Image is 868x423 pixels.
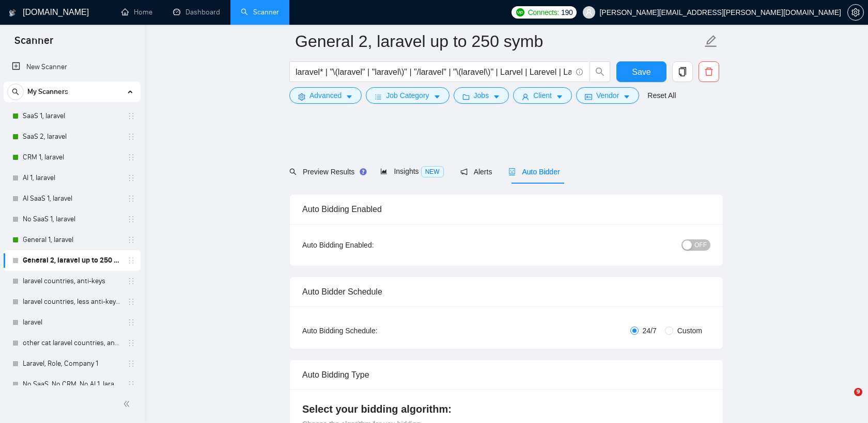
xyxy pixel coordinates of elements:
a: New Scanner [12,57,132,77]
span: holder [127,318,135,327]
input: Scanner name... [295,28,702,54]
button: folderJobscaret-down [454,87,509,104]
img: logo [9,5,16,21]
a: CRM 1, laravel [23,147,121,168]
a: laravel countries, anti-keys [23,271,121,291]
span: search [289,168,297,175]
button: setting [847,4,864,21]
span: holder [127,298,135,306]
div: Auto Bidding Schedule: [302,325,438,336]
a: searchScanner [241,8,279,17]
span: double-left [123,399,133,409]
span: robot [508,168,516,175]
a: SaaS 1, laravel [23,106,121,126]
h4: Select your bidding algorithm: [302,402,710,416]
span: Job Category [386,90,429,101]
button: idcardVendorcaret-down [576,87,639,104]
a: General 1, laravel [23,230,121,250]
a: homeHome [121,8,152,17]
a: Reset All [647,90,676,101]
span: setting [298,93,305,101]
span: OFF [694,239,707,251]
span: Custom [673,325,706,336]
div: Auto Bidding Type [302,360,710,389]
a: laravel countries, less anti-keys, with fixes, bugs [23,291,121,312]
button: search [7,84,24,100]
span: caret-down [493,93,500,101]
span: holder [127,380,135,388]
span: Save [632,66,650,78]
button: copy [672,61,693,82]
span: Vendor [596,90,619,101]
span: Advanced [309,90,342,101]
span: bars [375,93,382,101]
a: AI SaaS 1, laravel [23,188,121,209]
span: My Scanners [27,82,68,102]
a: Laravel, Role, Company 1 [23,353,121,374]
span: 24/7 [639,325,661,336]
button: Save [616,61,667,82]
span: idcard [585,93,592,101]
span: edit [704,35,718,48]
span: caret-down [556,93,563,101]
a: dashboardDashboard [173,8,220,17]
a: AI 1, laravel [23,168,121,188]
a: No SaaS, No CRM, No AI 1, laravel [23,374,121,395]
a: SaaS 2, laravel [23,126,121,147]
img: upwork-logo.png [516,8,524,17]
span: search [590,67,610,76]
a: setting [847,8,864,17]
input: Search Freelance Jobs... [296,66,571,78]
span: caret-down [623,93,630,101]
button: delete [699,61,719,82]
span: delete [699,67,719,76]
span: holder [127,236,135,244]
a: No SaaS 1, laravel [23,209,121,230]
span: holder [127,112,135,120]
span: holder [127,277,135,285]
a: other cat laravel countries, anti-keys [23,333,121,353]
span: holder [127,174,135,182]
li: My Scanners [4,82,141,395]
span: search [8,88,23,95]
span: caret-down [433,93,441,101]
span: area-chart [380,168,388,175]
span: Scanner [6,33,61,55]
span: notification [460,168,468,175]
span: holder [127,360,135,368]
span: Alerts [460,168,492,176]
div: Tooltip anchor [359,167,368,176]
span: Insights [380,167,443,175]
span: Preview Results [289,168,364,176]
div: Auto Bidding Enabled: [302,239,438,251]
span: holder [127,194,135,203]
span: holder [127,339,135,347]
button: userClientcaret-down [513,87,572,104]
span: user [585,9,593,16]
span: 9 [854,388,862,396]
span: holder [127,256,135,265]
span: folder [462,93,470,101]
li: New Scanner [4,57,141,77]
button: settingAdvancedcaret-down [289,87,362,104]
button: barsJob Categorycaret-down [366,87,449,104]
span: NEW [421,166,444,177]
button: search [590,61,610,82]
iframe: Intercom live chat [833,388,858,413]
span: Connects: [528,7,559,18]
span: 190 [561,7,572,18]
span: user [522,93,529,101]
span: Client [533,90,552,101]
a: laravel [23,312,121,333]
span: holder [127,133,135,141]
span: holder [127,215,135,223]
div: Auto Bidder Schedule [302,277,710,306]
a: General 2, laravel up to 250 symb [23,250,121,271]
span: caret-down [346,93,353,101]
span: info-circle [576,69,583,75]
div: Auto Bidding Enabled [302,194,710,224]
span: Jobs [474,90,489,101]
span: copy [673,67,692,76]
span: Auto Bidder [508,168,560,176]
